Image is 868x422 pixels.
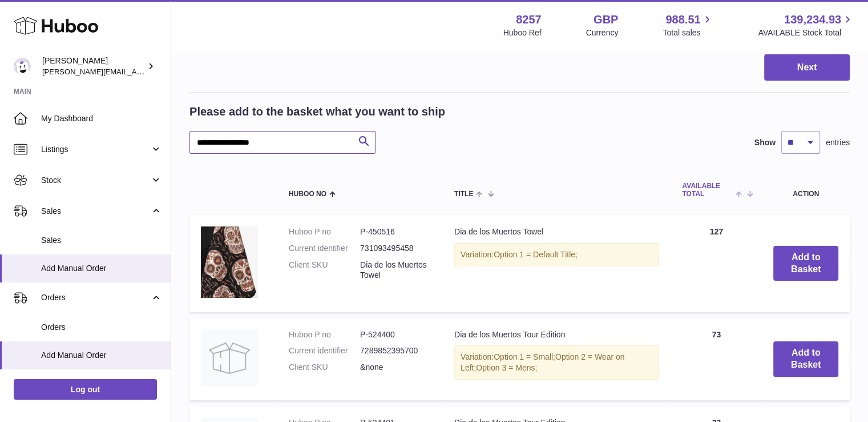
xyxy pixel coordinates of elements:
dt: Huboo P no [289,226,360,237]
dt: Huboo P no [289,329,360,340]
img: Mohsin@planlabsolutions.com [14,58,31,75]
td: 73 [671,318,762,401]
img: Dia de los Muertos Tour Edition [201,329,258,387]
span: Stock [41,175,150,186]
span: 139,234.93 [784,12,841,27]
div: [PERSON_NAME] [42,55,145,77]
button: Next [764,54,850,81]
button: Add to Basket [773,246,838,281]
div: Currency [586,27,619,38]
th: Action [762,171,850,209]
dd: 7289852395700 [360,345,431,356]
dt: Current identifier [289,345,360,356]
dd: 731093495458 [360,243,431,254]
span: Sales [41,206,150,217]
dt: Client SKU [289,362,360,373]
span: Option 1 = Small; [494,352,555,361]
div: Huboo Ref [503,27,542,38]
span: Title [454,190,473,198]
dd: P-524400 [360,329,431,340]
span: My Dashboard [41,113,162,124]
dd: &none [360,362,431,373]
span: 988.51 [665,12,700,27]
span: Total sales [663,27,713,38]
span: Orders [41,292,150,303]
dd: P-450516 [360,226,431,237]
span: AVAILABLE Total [682,182,733,197]
span: Sales [41,235,162,246]
div: Variation: [454,345,659,380]
a: Log out [14,379,157,400]
span: Option 3 = Mens; [476,363,537,372]
span: Huboo no [289,190,326,198]
span: Orders [41,322,162,333]
td: Dia de los Muertos Tour Edition [443,318,671,401]
strong: 8257 [516,12,542,27]
a: 988.51 Total sales [663,12,713,38]
dt: Current identifier [289,243,360,254]
span: Listings [41,144,150,155]
span: AVAILABLE Stock Total [758,27,854,38]
span: Add Manual Order [41,350,162,361]
span: entries [826,137,850,148]
img: Dia de los Muertos Towel [201,226,258,298]
span: [PERSON_NAME][EMAIL_ADDRESS][DOMAIN_NAME] [42,67,229,76]
button: Add to Basket [773,341,838,377]
span: Option 1 = Default Title; [494,250,578,259]
a: 139,234.93 AVAILABLE Stock Total [758,12,854,38]
strong: GBP [594,12,618,27]
td: 127 [671,215,762,312]
dt: Client SKU [289,260,360,281]
dd: Dia de los Muertos Towel [360,260,431,281]
h2: Please add to the basket what you want to ship [189,104,445,120]
span: Add Manual Order [41,263,162,274]
td: Dia de los Muertos Towel [443,215,671,312]
div: Variation: [454,243,659,266]
label: Show [754,137,776,148]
